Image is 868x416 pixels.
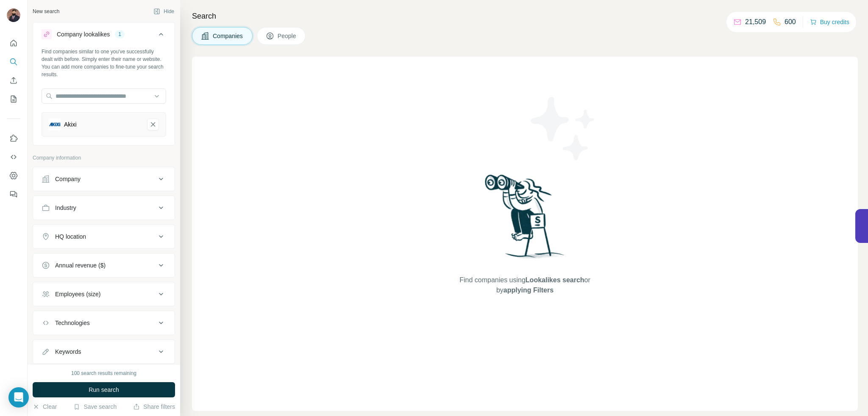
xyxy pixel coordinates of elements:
span: Find companies using or by [457,275,593,295]
button: Quick start [7,36,20,51]
div: Open Intercom Messenger [8,387,29,408]
img: Surfe Illustration - Woman searching with binoculars [481,172,569,267]
button: Employees (size) [33,284,175,304]
button: Akixi-remove-button [147,118,159,130]
button: Company [33,169,175,189]
span: Run search [89,386,119,394]
div: Annual revenue ($) [55,261,106,270]
div: Find companies similar to one you've successfully dealt with before. Simply enter their name or w... [42,48,166,78]
button: Share filters [133,402,175,411]
button: Use Surfe API [7,149,20,165]
p: 21,509 [745,17,766,27]
p: 600 [785,17,796,27]
span: Companies [213,32,244,40]
div: Company [55,175,81,183]
div: 100 search results remaining [71,369,136,377]
button: Keywords [33,342,175,362]
span: People [278,32,297,40]
div: Technologies [55,319,90,327]
button: Save search [73,402,117,411]
img: Akixi-logo [49,118,61,130]
button: My lists [7,91,20,107]
button: Feedback [7,187,20,202]
div: 1 [115,30,125,38]
button: Annual revenue ($) [33,255,175,275]
span: applying Filters [504,287,554,294]
img: Surfe Illustration - Stars [525,91,601,167]
button: Enrich CSV [7,73,20,88]
button: Buy credits [810,16,849,28]
span: Lookalikes search [526,276,584,284]
button: Use Surfe on LinkedIn [7,131,20,146]
button: Hide [147,5,180,18]
img: Avatar [7,8,20,22]
div: New search [33,8,59,15]
button: HQ location [33,226,175,247]
button: Technologies [33,313,175,333]
button: Clear [33,402,57,411]
div: Akixi [64,120,77,129]
div: Industry [55,204,76,212]
div: Company lookalikes [57,30,110,39]
p: Company information [33,154,175,162]
button: Search [7,54,20,69]
div: Keywords [55,347,81,356]
h4: Search [192,10,858,22]
button: Dashboard [7,168,20,183]
button: Run search [33,382,175,397]
div: Employees (size) [55,290,100,298]
div: HQ location [55,232,86,241]
button: Company lookalikes1 [33,24,175,48]
button: Industry [33,198,175,218]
